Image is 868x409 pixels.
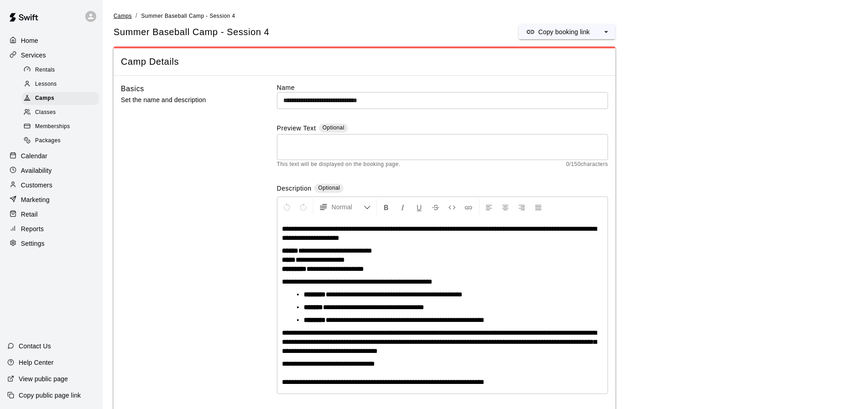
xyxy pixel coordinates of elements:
[121,83,144,95] h6: Basics
[35,108,56,117] span: Classes
[22,106,103,120] a: Classes
[277,160,400,169] span: This text will be displayed on the booking page.
[21,224,44,233] p: Reports
[22,134,103,148] a: Packages
[444,199,460,215] button: Insert Code
[461,199,476,215] button: Insert Link
[141,13,235,19] span: Summer Baseball Camp - Session 4
[7,222,95,236] a: Reports
[395,199,411,215] button: Format Italics
[21,166,52,175] p: Availability
[19,391,81,400] p: Copy public page link
[296,199,311,215] button: Redo
[279,199,295,215] button: Undo
[318,185,340,191] span: Optional
[19,358,53,367] p: Help Center
[21,151,47,160] p: Calendar
[519,25,597,39] button: Copy booking link
[22,78,99,91] div: Lessons
[7,48,95,62] a: Services
[411,199,427,215] button: Format Underline
[21,239,45,248] p: Settings
[35,66,55,75] span: Rentals
[277,83,608,92] label: Name
[597,25,615,39] button: select merge strategy
[35,136,61,145] span: Packages
[277,124,316,134] label: Preview Text
[21,195,50,204] p: Marketing
[7,237,95,250] a: Settings
[277,184,312,194] label: Description
[22,135,99,147] div: Packages
[114,13,132,19] span: Camps
[22,64,99,77] div: Rentals
[19,342,51,351] p: Contact Us
[121,56,608,68] span: Camp Details
[315,199,374,215] button: Formatting Options
[428,199,443,215] button: Format Strikethrough
[135,11,137,21] li: /
[566,160,608,169] span: 0 / 150 characters
[21,181,52,190] p: Customers
[22,106,99,119] div: Classes
[19,374,68,383] p: View public page
[22,77,103,91] a: Lessons
[7,164,95,177] a: Availability
[35,122,70,131] span: Memberships
[530,199,546,215] button: Justify Align
[332,202,364,212] span: Normal
[121,94,248,106] p: Set the name and description
[538,27,590,36] p: Copy booking link
[7,193,95,207] a: Marketing
[514,199,530,215] button: Right Align
[481,199,497,215] button: Left Align
[7,207,95,221] a: Retail
[22,92,103,106] a: Camps
[22,120,99,133] div: Memberships
[114,26,270,38] h5: Summer Baseball Camp - Session 4
[7,178,95,192] a: Customers
[114,11,857,21] nav: breadcrumb
[114,12,132,19] a: Camps
[22,92,99,105] div: Camps
[322,124,344,131] span: Optional
[21,51,46,60] p: Services
[519,25,615,39] div: split button
[21,210,38,219] p: Retail
[35,80,57,89] span: Lessons
[379,199,394,215] button: Format Bold
[22,120,103,134] a: Memberships
[21,36,38,45] p: Home
[7,149,95,163] a: Calendar
[498,199,513,215] button: Center Align
[35,94,54,103] span: Camps
[22,63,103,77] a: Rentals
[7,34,95,47] a: Home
